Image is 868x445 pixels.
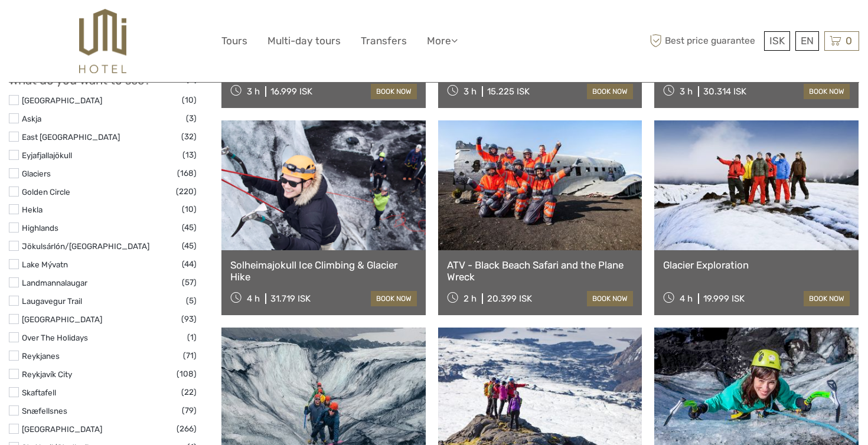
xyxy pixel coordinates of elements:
[371,84,417,99] a: book now
[22,132,120,142] a: East [GEOGRAPHIC_DATA]
[844,35,854,47] span: 0
[270,293,311,304] div: 31.719 ISK
[181,312,197,326] span: (93)
[427,32,458,50] a: More
[182,257,197,271] span: (44)
[181,130,197,143] span: (32)
[187,331,197,344] span: (1)
[680,293,693,304] span: 4 h
[22,114,41,123] a: Askja
[22,205,43,214] a: Hekla
[703,86,746,97] div: 30.314 ISK
[22,278,87,287] a: Landmannalaugar
[587,291,633,306] a: book now
[464,86,477,97] span: 3 h
[136,18,150,32] button: Open LiveChat chat widget
[182,239,197,253] span: (45)
[22,424,102,434] a: [GEOGRAPHIC_DATA]
[804,84,850,99] a: book now
[769,35,785,47] span: ISK
[182,404,197,417] span: (79)
[447,259,634,283] a: ATV - Black Beach Safari and the Plane Wreck
[22,169,51,178] a: Glaciers
[247,293,260,304] span: 4 h
[182,221,197,234] span: (45)
[22,315,102,324] a: [GEOGRAPHIC_DATA]
[230,259,417,283] a: Solheimajokull Ice Climbing & Glacier Hike
[177,367,197,381] span: (108)
[22,96,102,105] a: [GEOGRAPHIC_DATA]
[22,260,68,269] a: Lake Mývatn
[79,9,126,73] img: 526-1e775aa5-7374-4589-9d7e-5793fb20bdfc_logo_big.jpg
[182,276,197,289] span: (57)
[371,291,417,306] a: book now
[464,293,477,304] span: 2 h
[22,406,67,415] a: Snæfellsnes
[177,422,197,436] span: (266)
[22,187,70,197] a: Golden Circle
[22,351,60,361] a: Reykjanes
[22,223,58,233] a: Highlands
[22,369,72,379] a: Reykjavík City
[247,86,260,97] span: 3 h
[186,294,197,307] span: (5)
[663,259,850,271] a: Glacier Exploration
[221,32,247,50] a: Tours
[487,293,532,304] div: 20.399 ISK
[487,86,530,97] div: 15.225 ISK
[183,349,197,362] span: (71)
[177,166,197,180] span: (168)
[804,291,850,306] a: book now
[22,333,88,342] a: Over The Holidays
[270,86,312,97] div: 16.999 ISK
[361,32,407,50] a: Transfers
[647,31,761,51] span: Best price guarantee
[22,150,72,160] a: Eyjafjallajökull
[176,185,197,198] span: (220)
[680,86,693,97] span: 3 h
[17,21,133,30] p: We're away right now. Please check back later!
[795,31,819,51] div: EN
[22,241,149,251] a: Jökulsárlón/[GEOGRAPHIC_DATA]
[182,202,197,216] span: (10)
[186,112,197,125] span: (3)
[267,32,341,50] a: Multi-day tours
[587,84,633,99] a: book now
[182,148,197,162] span: (13)
[703,293,745,304] div: 19.999 ISK
[182,93,197,107] span: (10)
[22,388,56,397] a: Skaftafell
[181,385,197,399] span: (22)
[22,296,82,306] a: Laugavegur Trail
